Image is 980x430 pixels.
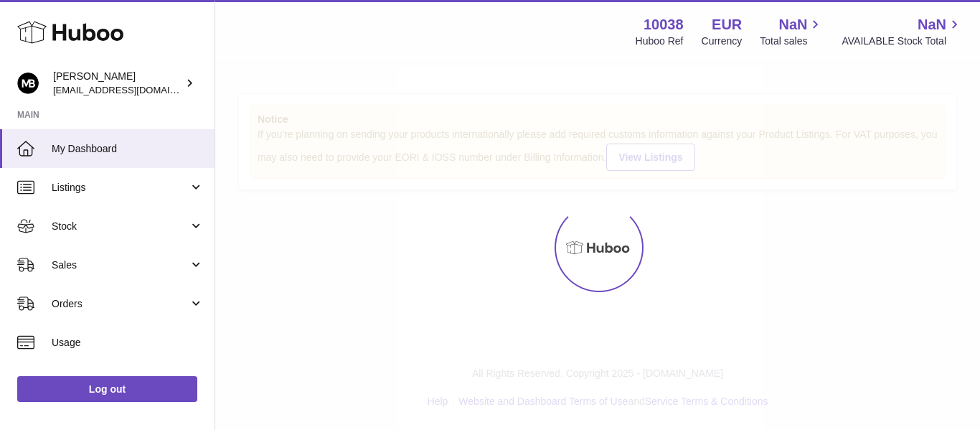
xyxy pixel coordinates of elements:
[52,181,189,195] span: Listings
[17,73,39,94] img: hi@margotbardot.com
[644,15,684,34] strong: 10038
[52,258,189,272] span: Sales
[636,34,684,48] div: Huboo Ref
[778,15,807,34] span: NaN
[52,220,189,233] span: Stock
[52,336,204,350] span: Usage
[53,70,182,97] div: [PERSON_NAME]
[17,376,197,402] a: Log out
[52,142,204,156] span: My Dashboard
[918,15,946,34] span: NaN
[52,297,189,311] span: Orders
[842,34,963,48] span: AVAILABLE Stock Total
[760,15,824,48] a: NaN Total sales
[712,15,742,34] strong: EUR
[760,34,824,48] span: Total sales
[842,15,963,48] a: NaN AVAILABLE Stock Total
[53,84,211,95] span: [EMAIL_ADDRESS][DOMAIN_NAME]
[702,34,743,48] div: Currency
